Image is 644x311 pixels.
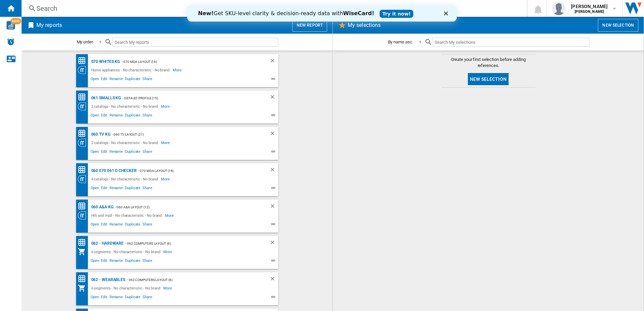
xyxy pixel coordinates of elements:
[100,294,108,302] span: Edit
[124,112,141,120] span: Duplicate
[78,166,90,174] div: Price Matrix
[468,73,509,85] button: New selection
[10,18,21,24] span: NEW
[257,6,263,10] div: Close
[269,203,278,211] div: Delete
[269,58,278,66] div: Delete
[187,5,457,22] iframe: Intercom live chat banner
[7,38,15,46] img: alerts-logo.svg
[90,102,161,110] div: 2 catalogs - No characteristic - No brand
[346,19,382,32] h2: My selections
[141,185,153,193] span: Share
[36,4,509,13] div: Search
[78,211,90,219] div: Category View
[108,257,124,266] span: Rename
[90,167,137,175] div: 060 070 061 O Checker
[598,19,638,32] button: New selection
[269,239,278,248] div: Delete
[173,66,183,74] span: More
[571,3,608,10] span: [PERSON_NAME]
[125,276,256,284] div: - 062 Computers Layout (6)
[163,248,173,256] span: More
[90,94,121,102] div: 061 Smalls KG
[136,167,256,175] div: - 070 MDA layout (16)
[108,112,124,120] span: Rename
[124,239,256,248] div: - 062 Computers Layout (6)
[90,175,161,183] div: 4 catalogs - No characteristic - No brand
[90,284,164,292] div: 6 segments - No characteristic - No brand
[78,248,90,256] div: My Assortment
[124,185,141,193] span: Duplicate
[78,57,90,65] div: Price Matrix
[35,19,63,32] h2: My reports
[90,66,173,74] div: Home appliances - No characteristic - No brand
[6,21,15,30] img: wise-card.svg
[292,19,327,32] button: New report
[100,148,108,157] span: Edit
[141,257,153,266] span: Share
[108,221,124,229] span: Rename
[78,66,90,74] div: Category View
[163,284,173,292] span: More
[90,58,120,66] div: 070 Whites KG
[90,211,165,219] div: Hifi and mp3 - No characteristic - No brand
[388,39,413,44] div: By name asc.
[141,221,153,229] span: Share
[121,94,256,102] div: - Default profile (15)
[90,112,100,120] span: Open
[161,139,171,147] span: More
[269,167,278,175] div: Delete
[124,148,141,157] span: Duplicate
[141,76,153,84] span: Share
[90,148,100,157] span: Open
[575,9,604,14] b: [PERSON_NAME]
[100,112,108,120] span: Edit
[108,185,124,193] span: Rename
[100,76,108,84] span: Edit
[108,294,124,302] span: Rename
[108,76,124,84] span: Rename
[90,239,124,248] div: 062 - Hardware
[269,276,278,284] div: Delete
[124,221,141,229] span: Duplicate
[78,129,90,138] div: Price Matrix
[124,257,141,266] span: Duplicate
[141,148,153,157] span: Share
[78,139,90,147] div: Category View
[78,238,90,247] div: Price Matrix
[90,76,100,84] span: Open
[90,130,110,139] div: 060 TV KG
[100,185,108,193] span: Edit
[108,148,124,157] span: Rename
[269,94,278,102] div: Delete
[90,185,100,193] span: Open
[141,112,153,120] span: Share
[90,221,100,229] span: Open
[552,2,566,15] img: profile.jpg
[90,257,100,266] span: Open
[90,139,161,147] div: 2 catalogs - No characteristic - No brand
[100,257,108,266] span: Edit
[161,102,171,110] span: More
[141,294,153,302] span: Share
[100,221,108,229] span: Edit
[77,39,93,44] div: My order
[78,175,90,183] div: Category View
[114,203,256,211] div: - 060 A&A Layout (12)
[161,175,171,183] span: More
[110,130,256,139] div: - 060 TV Layout (21)
[78,102,90,110] div: Category View
[90,248,164,256] div: 6 segments - No characteristic - No brand
[124,76,141,84] span: Duplicate
[112,38,278,47] input: Search My reports
[78,275,90,283] div: Price Matrix
[90,294,100,302] span: Open
[78,284,90,292] div: My Assortment
[120,58,256,66] div: - 070 MDA layout (16)
[124,294,141,302] span: Duplicate
[78,93,90,101] div: Price Matrix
